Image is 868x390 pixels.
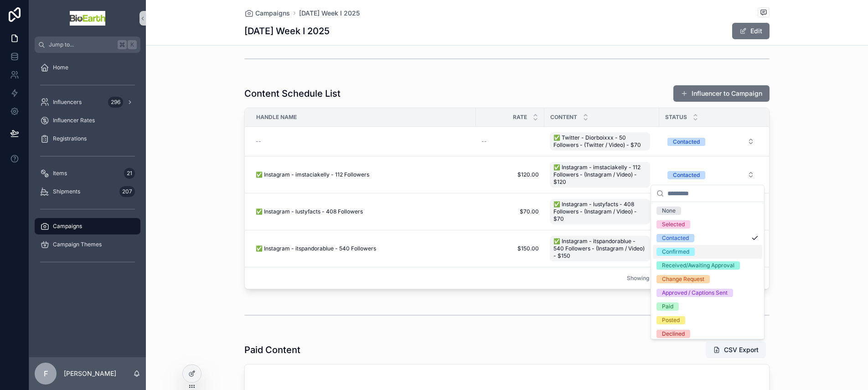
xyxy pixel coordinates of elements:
[651,202,764,339] div: Suggestions
[70,11,105,26] img: App logo
[662,275,704,283] div: Change Request
[553,164,646,186] span: ✅ Instagram - imstaciakelly - 112 Followers - (Instagram / Video) - $120
[256,245,470,252] a: ✅ Instagram - itspandorablue - 540 Followers
[660,133,762,150] button: Select Button
[244,87,341,100] h1: Content Schedule List
[29,53,146,281] div: scrollable content
[481,138,539,145] a: --
[662,330,685,338] div: Declined
[35,218,140,234] a: Campaigns
[481,245,539,252] a: $150.00
[550,197,654,226] a: ✅ Instagram - lustyfacts - 408 Followers - (Instagram / Video) - $70
[550,130,654,152] a: ✅ Twitter - Diorboixxx - 50 Followers - (Twitter / Video) - $70
[35,112,140,129] a: Influencer Rates
[256,138,470,145] a: --
[44,368,48,379] span: F
[244,343,300,356] h1: Paid Content
[256,245,376,252] span: ✅ Instagram - itspandorablue - 540 Followers
[108,97,123,108] div: 296
[119,186,135,197] div: 207
[53,64,68,71] span: Home
[53,99,82,106] span: Influencers
[299,9,360,18] a: [DATE] Week I 2025
[129,41,136,48] span: K
[553,201,646,223] span: ✅ Instagram - lustyfacts - 408 Followers - (Instagram / Video) - $70
[553,134,646,149] span: ✅ Twitter - Diorboixxx - 50 Followers - (Twitter / Video) - $70
[660,133,762,150] a: Select Button
[513,114,527,121] span: Rate
[64,369,116,378] p: [PERSON_NAME]
[244,9,290,18] a: Campaigns
[550,234,654,263] a: ✅ Instagram - itspandorablue - 540 Followers - (Instagram / Video) - $150
[35,236,140,253] a: Campaign Themes
[706,342,766,358] button: CSV Export
[662,261,734,270] div: Received/Awaiting Approval
[53,241,102,248] span: Campaign Themes
[662,234,689,242] div: Contacted
[255,9,290,18] span: Campaigns
[660,166,762,183] a: Select Button
[662,302,673,311] div: Paid
[256,138,261,145] span: --
[481,171,539,178] a: $120.00
[660,166,762,183] button: Select Button
[481,208,539,215] a: $70.00
[256,114,297,121] span: Handle Name
[53,170,67,177] span: Items
[256,171,470,178] a: ✅ Instagram - imstaciakelly - 112 Followers
[673,85,770,102] button: Influencer to Campaign
[53,135,87,142] span: Registrations
[662,248,689,256] div: Confirmed
[256,208,470,215] a: ✅ Instagram - lustyfacts - 408 Followers
[627,275,685,282] span: Showing 4 of 4 results
[550,160,654,189] a: ✅ Instagram - imstaciakelly - 112 Followers - (Instagram / Video) - $120
[481,138,487,145] span: --
[35,183,140,200] a: Shipments207
[256,171,369,178] span: ✅ Instagram - imstaciakelly - 112 Followers
[53,188,80,195] span: Shipments
[550,114,577,121] span: Content
[665,114,687,121] span: Status
[35,36,140,53] button: Jump to...K
[673,138,700,146] div: Contacted
[35,59,140,76] a: Home
[732,23,770,39] button: Edit
[256,208,363,215] span: ✅ Instagram - lustyfacts - 408 Followers
[53,223,82,230] span: Campaigns
[662,289,728,297] div: Approved / Captions Sent
[553,238,646,260] span: ✅ Instagram - itspandorablue - 540 Followers - (Instagram / Video) - $150
[124,168,135,179] div: 21
[244,25,330,37] h1: [DATE] Week I 2025
[35,94,140,110] a: Influencers296
[662,316,680,324] div: Posted
[35,165,140,182] a: Items21
[49,41,114,48] span: Jump to...
[673,171,700,179] div: Contacted
[53,117,95,124] span: Influencer Rates
[662,220,685,229] div: Selected
[662,207,676,215] div: None
[35,130,140,147] a: Registrations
